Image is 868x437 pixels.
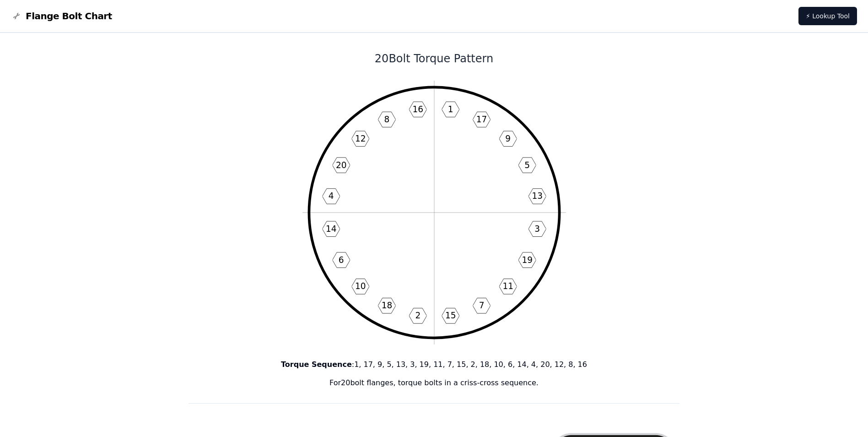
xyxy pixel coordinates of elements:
[524,160,530,170] text: 5
[522,255,533,265] text: 19
[189,377,680,388] p: For 20 bolt flanges, torque bolts in a criss-cross sequence.
[26,10,112,22] span: Flange Bolt Chart
[532,191,543,201] text: 13
[798,7,857,25] a: ⚡ Lookup Tool
[355,134,366,143] text: 12
[445,311,456,320] text: 15
[479,300,484,310] text: 7
[384,115,389,124] text: 8
[355,281,366,291] text: 10
[412,104,423,114] text: 16
[335,160,346,170] text: 20
[328,191,334,201] text: 4
[11,10,112,22] a: Flange Bolt Chart LogoFlange Bolt Chart
[189,51,680,66] h1: 20 Bolt Torque Pattern
[381,300,392,310] text: 18
[476,115,487,124] text: 17
[338,255,344,265] text: 6
[325,224,336,234] text: 14
[281,360,352,369] b: Torque Sequence
[11,11,22,22] img: Flange Bolt Chart Logo
[415,311,421,320] text: 2
[447,104,453,114] text: 1
[502,281,513,291] text: 11
[189,359,680,370] p: : 1, 17, 9, 5, 13, 3, 19, 11, 7, 15, 2, 18, 10, 6, 14, 4, 20, 12, 8, 16
[534,224,540,234] text: 3
[505,134,511,143] text: 9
